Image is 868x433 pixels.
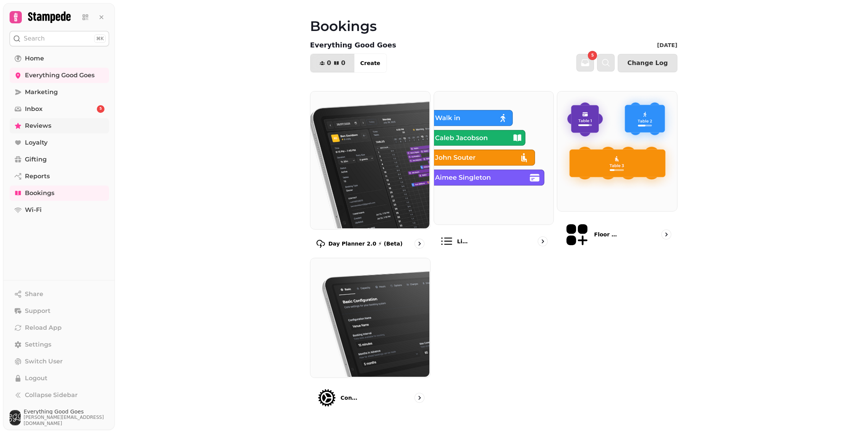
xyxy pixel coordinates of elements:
svg: go to [662,231,670,238]
button: User avatarEverything Good Goes[PERSON_NAME][EMAIL_ADDRESS][DOMAIN_NAME] [10,409,109,426]
a: Settings [10,337,109,352]
a: Marketing [10,85,109,100]
div: ⌘K [94,34,106,43]
p: Everything Good Goes [310,40,396,50]
span: Bookings [25,189,54,198]
svg: go to [416,394,423,402]
img: User avatar [10,410,21,425]
button: Change Log [618,54,677,72]
img: List view [433,91,553,224]
a: ConfigurationConfiguration [310,258,431,415]
a: Reports [10,169,109,184]
a: Inbox5 [10,101,109,117]
button: 00 [310,54,354,72]
span: Switch User [25,357,63,366]
p: Day Planner 2.0 ⚡ (Beta) [328,240,403,247]
p: Configuration [341,394,361,402]
span: Reports [25,172,50,181]
span: Share [25,290,43,299]
a: Gifting [10,152,109,167]
svg: go to [539,238,547,245]
span: 0 [341,60,345,66]
span: Everything Good Goes [24,409,109,414]
button: Collapse Sidebar [10,387,109,403]
span: Inbox [25,104,42,114]
span: Home [25,54,44,63]
p: [DATE] [657,41,677,49]
a: Floor Plans (beta)Floor Plans (beta) [557,91,677,255]
button: Support [10,303,109,319]
img: Floor Plans (beta) [556,91,676,210]
a: Wi-Fi [10,202,109,218]
button: Create [354,54,386,72]
a: Everything Good Goes [10,68,109,83]
svg: go to [416,240,423,247]
span: Settings [25,340,51,349]
a: Day Planner 2.0 ⚡ (Beta)Day Planner 2.0 ⚡ (Beta) [310,91,431,255]
button: Search⌘K [10,31,109,46]
button: Logout [10,371,109,386]
a: Home [10,51,109,66]
span: Wi-Fi [25,205,42,215]
button: Reload App [10,320,109,335]
span: Marketing [25,88,58,97]
a: List viewList view [434,91,554,255]
img: Configuration [310,257,429,377]
span: Loyalty [25,138,47,147]
span: [PERSON_NAME][EMAIL_ADDRESS][DOMAIN_NAME] [24,414,109,426]
span: Logout [25,374,47,383]
p: Search [24,34,45,43]
p: List view [457,238,470,245]
button: Share [10,286,109,302]
p: Floor Plans (beta) [594,231,620,238]
button: Switch User [10,354,109,369]
span: Change Log [627,60,668,66]
span: 0 [327,60,331,66]
img: Day Planner 2.0 ⚡ (Beta) [310,91,429,228]
span: Everything Good Goes [25,71,95,80]
span: 5 [591,54,594,57]
a: Reviews [10,118,109,133]
a: Bookings [10,186,109,201]
span: 5 [100,106,102,112]
span: Reviews [25,121,51,130]
span: Collapse Sidebar [25,391,78,400]
a: Loyalty [10,135,109,150]
span: Gifting [25,155,47,164]
span: Create [360,60,380,66]
span: Reload App [25,323,62,332]
span: Support [25,306,51,316]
